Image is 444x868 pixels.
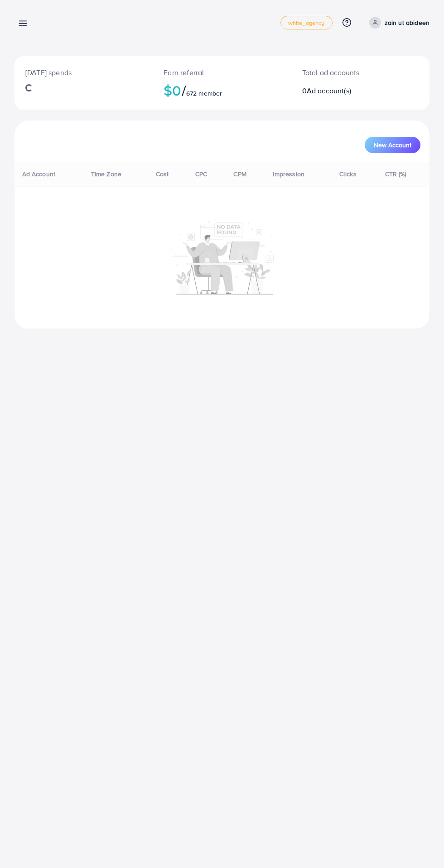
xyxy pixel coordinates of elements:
[280,16,333,29] a: white_agency
[385,17,430,28] p: zain ul abideen
[182,80,186,101] span: /
[302,67,384,78] p: Total ad accounts
[164,67,280,78] p: Earn referral
[366,17,430,29] a: zain ul abideen
[186,89,222,98] span: 672 member
[307,86,351,96] span: Ad account(s)
[164,82,280,99] h2: $0
[365,137,420,153] button: New Account
[302,87,384,95] h2: 0
[374,142,411,148] span: New Account
[25,67,142,78] p: [DATE] spends
[288,20,325,26] span: white_agency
